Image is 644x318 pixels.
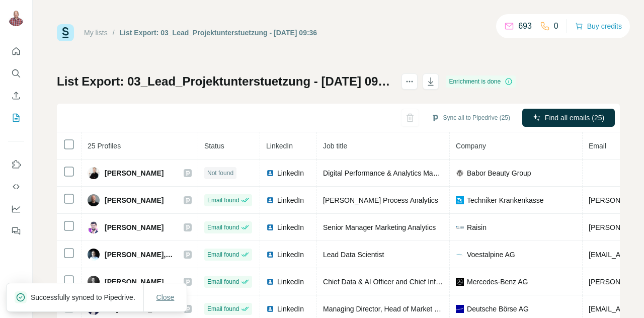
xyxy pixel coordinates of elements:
span: LinkedIn [277,250,304,260]
p: 693 [518,20,532,32]
span: Babor Beauty Group [467,168,531,178]
span: Lead Data Scientist [323,251,384,259]
span: [PERSON_NAME] [105,168,164,178]
img: company-logo [456,196,464,204]
span: Email found [207,196,239,205]
img: LinkedIn logo [266,196,274,204]
span: [PERSON_NAME] [105,277,164,287]
span: [PERSON_NAME] [105,222,164,232]
span: [PERSON_NAME] Process Analytics [323,196,438,204]
img: company-logo [456,169,464,177]
img: company-logo [456,278,464,286]
button: Search [8,64,24,83]
span: LinkedIn [266,142,293,150]
span: Find all emails (25) [545,113,604,123]
span: Digital Performance & Analytics Manager [323,169,451,177]
img: Avatar [88,194,100,206]
span: [PERSON_NAME], Ph.D. [105,250,174,260]
p: 0 [554,20,558,32]
span: LinkedIn [277,195,304,205]
span: Chief Data & AI Officer and Chief Information Security Officer [323,278,513,286]
button: Buy credits [575,19,622,33]
img: Avatar [8,10,24,26]
span: Not found [207,169,233,178]
button: Use Surfe API [8,178,24,196]
span: LinkedIn [277,168,304,178]
button: actions [401,73,418,90]
button: Quick start [8,42,24,60]
span: Job title [323,142,347,150]
button: Feedback [8,222,24,240]
button: My lists [8,109,24,127]
span: Email found [207,223,239,232]
img: LinkedIn logo [266,169,274,177]
img: company-logo [456,251,464,259]
li: / [113,28,115,38]
img: Surfe Logo [57,24,74,41]
span: Status [204,142,224,150]
span: [PERSON_NAME] [105,195,164,205]
img: company-logo [456,223,464,231]
span: LinkedIn [277,304,304,314]
img: Avatar [88,221,100,233]
button: Close [149,288,182,306]
span: Email [589,142,606,150]
span: Voestalpine AG [467,250,515,260]
img: LinkedIn logo [266,223,274,231]
span: Email found [207,277,239,286]
span: Close [156,292,175,302]
span: Techniker Krankenkasse [467,195,544,205]
img: LinkedIn logo [266,305,274,313]
button: Use Surfe on LinkedIn [8,155,24,174]
img: Avatar [88,167,100,179]
img: Avatar [88,249,100,261]
button: Sync all to Pipedrive (25) [424,110,517,125]
img: company-logo [456,305,464,313]
button: Dashboard [8,200,24,218]
button: Find all emails (25) [522,109,615,127]
img: LinkedIn logo [266,251,274,259]
a: My lists [84,29,108,37]
div: Enrichment is done [446,75,516,88]
span: Mercedes-Benz AG [467,277,528,287]
button: Enrich CSV [8,87,24,105]
img: Avatar [88,276,100,288]
img: LinkedIn logo [266,278,274,286]
h1: List Export: 03_Lead_Projektunterstuetzung - [DATE] 09:36 [57,73,392,90]
span: Deutsche Börse AG [467,304,529,314]
span: Email found [207,250,239,259]
span: Company [456,142,486,150]
span: LinkedIn [277,277,304,287]
p: Successfully synced to Pipedrive. [31,292,143,302]
span: Senior Manager Marketing Analytics [323,223,436,231]
span: Raisin [467,222,487,232]
span: Email found [207,304,239,313]
span: LinkedIn [277,222,304,232]
span: 25 Profiles [88,142,121,150]
div: List Export: 03_Lead_Projektunterstuetzung - [DATE] 09:36 [120,28,317,38]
